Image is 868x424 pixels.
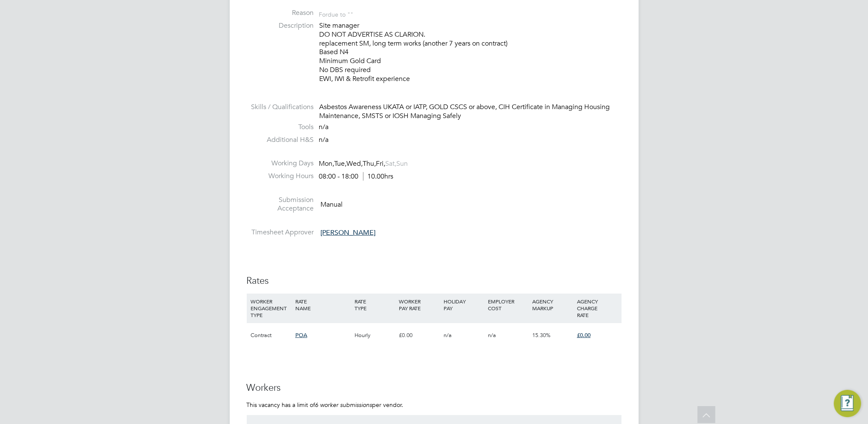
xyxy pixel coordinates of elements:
[397,294,441,316] div: WORKER PAY RATE
[249,294,293,323] div: WORKER ENGAGEMENT TYPE
[320,21,622,84] p: Site manager DO NOT ADVERTISE AS CLARION. replacement SM, long term works (another 7 years on con...
[363,172,394,181] span: 10.00hrs
[319,123,329,131] span: n/a
[247,382,622,394] h3: Workers
[247,136,314,144] label: Additional H&S
[321,200,343,209] span: Manual
[247,275,622,287] h3: Rates
[575,294,619,323] div: AGENCY CHARGE RATE
[315,401,372,409] em: 6 worker submissions
[247,401,622,409] p: This vacancy has a limit of per vendor.
[376,159,386,168] span: Fri,
[397,159,408,168] span: Sun
[247,196,314,213] label: Submission Acceptance
[247,9,314,17] label: Reason
[319,9,354,18] div: For due to ""
[247,103,314,112] label: Skills / Qualifications
[352,294,397,316] div: RATE TYPE
[247,21,314,30] label: Description
[247,159,314,168] label: Working Days
[249,323,293,348] div: Contract
[444,332,452,339] span: n/a
[352,323,397,348] div: Hourly
[834,390,861,417] button: Engage Resource Center
[486,294,530,316] div: EMPLOYER COST
[247,172,314,181] label: Working Hours
[319,172,394,181] div: 08:00 - 18:00
[488,332,496,339] span: n/a
[321,228,376,237] span: [PERSON_NAME]
[363,159,376,168] span: Thu,
[247,123,314,132] label: Tools
[319,159,335,168] span: Mon,
[347,159,363,168] span: Wed,
[441,294,486,316] div: HOLIDAY PAY
[295,332,307,339] span: POA
[319,136,329,144] span: n/a
[335,159,347,168] span: Tue,
[533,332,551,339] span: 15.30%
[320,103,622,121] div: Asbestos Awareness UKATA or IATP, GOLD CSCS or above, CIH Certificate in Managing Housing Mainten...
[397,323,441,348] div: £0.00
[247,228,314,237] label: Timesheet Approver
[577,332,591,339] span: £0.00
[531,294,575,316] div: AGENCY MARKUP
[293,294,352,316] div: RATE NAME
[386,159,397,168] span: Sat,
